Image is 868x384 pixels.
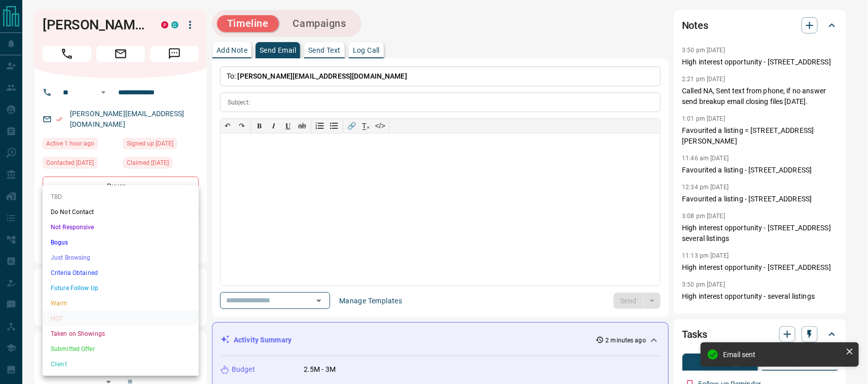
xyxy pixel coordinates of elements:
li: Future Follow Up [43,281,199,296]
li: Warm [43,296,199,311]
li: Submitted Offer [43,341,199,357]
li: TBD [43,189,199,204]
li: Taken on Showings [43,326,199,341]
li: Bogus [43,235,199,250]
li: Criteria Obtained [43,265,199,281]
li: Just Browsing [43,250,199,265]
li: Not Responsive [43,220,199,235]
li: Do Not Contact [43,204,199,220]
li: Client [43,357,199,372]
div: Email sent [723,351,842,359]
